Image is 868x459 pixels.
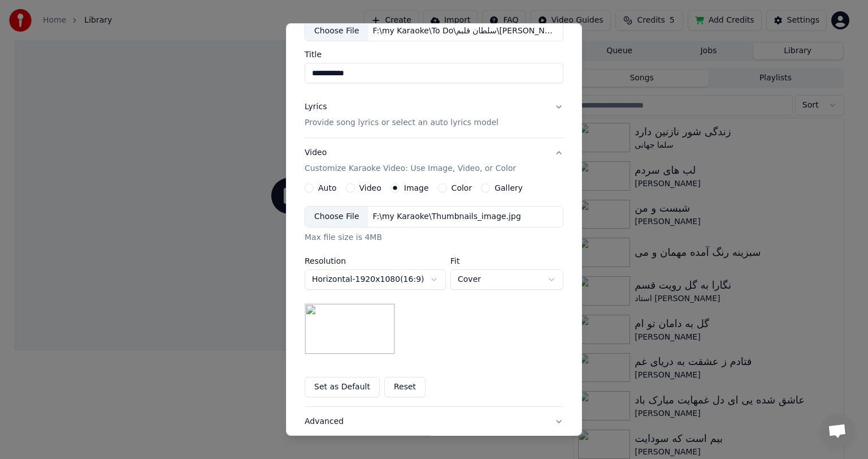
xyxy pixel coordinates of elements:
div: Lyrics [305,102,327,113]
div: Video [305,148,516,175]
div: VideoCustomize Karaoke Video: Use Image, Video, or Color [305,183,563,406]
button: Advanced [305,407,563,436]
label: Gallery [494,184,523,192]
label: Resolution [305,257,446,265]
label: Video [359,184,381,192]
label: Auto [318,184,337,192]
div: F:\my Karaoke\To Do\سلطان قلبم\[PERSON_NAME] e Qalbam فیاض [PERSON_NAME] قلبم - [PERSON_NAME] (yo... [368,25,561,37]
div: Max file size is 4MB [305,232,563,243]
label: Title [305,51,563,59]
label: Fit [450,257,563,265]
div: Choose File [305,207,368,227]
label: Image [404,184,429,192]
p: Customize Karaoke Video: Use Image, Video, or Color [305,163,516,174]
p: Provide song lyrics or select an auto lyrics model [305,118,498,129]
button: Reset [384,377,426,397]
button: Set as Default [305,377,380,397]
div: F:\my Karaoke\Thumbnails_image.jpg [368,211,526,222]
label: Color [452,184,472,192]
div: Choose File [305,21,368,41]
button: VideoCustomize Karaoke Video: Use Image, Video, or Color [305,139,563,184]
button: LyricsProvide song lyrics or select an auto lyrics model [305,93,563,138]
